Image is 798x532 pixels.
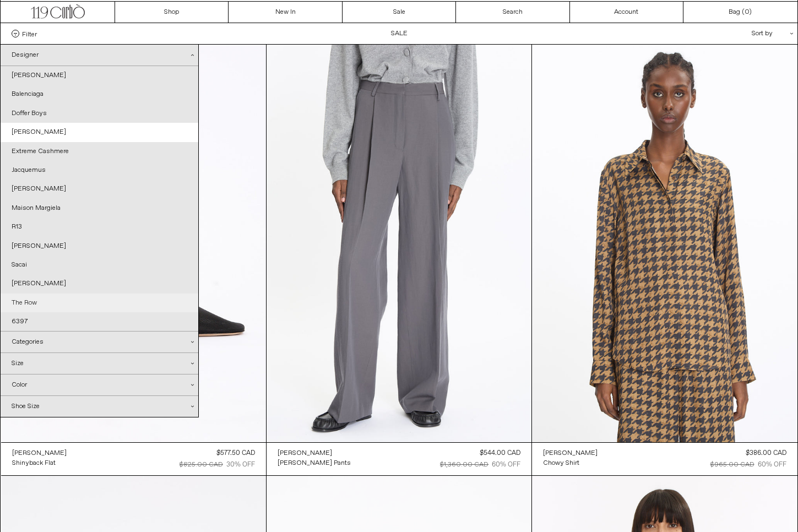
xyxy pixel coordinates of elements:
[543,448,598,458] a: [PERSON_NAME]
[683,2,797,23] a: Bag ()
[115,2,229,23] a: Shop
[12,458,67,468] a: Shinyback Flat
[492,460,520,470] div: 60% OFF
[746,448,786,458] div: $386.00 CAD
[1,396,198,417] div: Shoe Size
[12,459,56,468] div: Shinyback Flat
[745,8,749,17] span: 0
[1,199,198,218] a: Maison Margiela
[12,448,67,458] a: [PERSON_NAME]
[180,460,223,470] div: $825.00 CAD
[687,23,786,44] div: Sort by
[278,448,351,458] a: [PERSON_NAME]
[229,2,342,23] a: New In
[1,312,198,331] a: 6397
[1,85,198,104] a: Balenciaga
[278,458,351,468] a: [PERSON_NAME] Pants
[570,2,683,23] a: Account
[278,449,332,458] div: [PERSON_NAME]
[480,448,520,458] div: $544.00 CAD
[1,104,198,123] a: Doffer Boys
[1,142,198,161] a: Extreme Cashmere
[745,7,752,17] span: )
[1,332,198,352] div: Categories
[1,374,198,395] div: Color
[1,180,198,198] a: [PERSON_NAME]
[1,237,198,256] a: [PERSON_NAME]
[1,256,198,274] a: Sacai
[22,30,37,37] span: Filter
[1,294,198,312] a: The Row
[343,2,456,23] a: Sale
[758,460,786,470] div: 60% OFF
[543,458,598,468] a: Chowy Shirt
[226,460,255,470] div: 30% OFF
[267,45,531,442] img: Porter Pants
[1,353,198,374] div: Size
[440,460,488,470] div: $1,360.00 CAD
[1,45,198,66] div: Designer
[710,460,754,470] div: $965.00 CAD
[456,2,569,23] a: Search
[1,66,198,85] a: [PERSON_NAME]
[1,123,198,142] a: [PERSON_NAME]
[1,274,198,293] a: [PERSON_NAME]
[216,448,255,458] div: $577.50 CAD
[1,218,198,236] a: R13
[532,45,797,442] img: Chowy Shirt
[1,161,198,180] a: Jacquemus
[543,459,579,468] div: Chowy Shirt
